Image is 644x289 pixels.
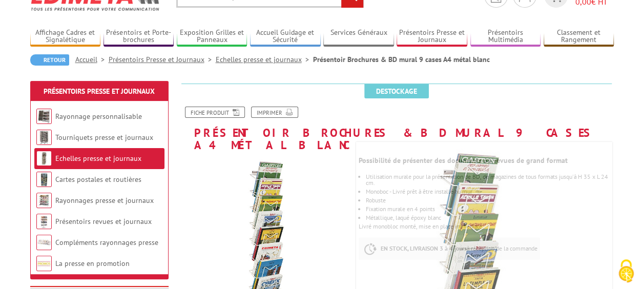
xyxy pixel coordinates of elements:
[251,107,298,118] a: Imprimer
[185,107,245,118] a: Fiche produit
[397,28,467,45] a: Présentoirs Presse et Journaux
[109,55,216,64] a: Présentoirs Presse et Journaux
[36,193,52,208] img: Rayonnages presse et journaux
[55,112,142,121] a: Rayonnage personnalisable
[544,28,614,45] a: Classement et Rangement
[36,151,52,166] img: Echelles presse et journaux
[613,258,639,284] img: Cookies (fenêtre modale)
[364,84,429,98] span: Destockage
[608,254,644,289] button: Cookies (fenêtre modale)
[44,87,155,96] a: Présentoirs Presse et Journaux
[75,55,109,64] a: Accueil
[470,28,541,45] a: Présentoirs Multimédia
[55,175,141,184] a: Cartes postales et routières
[30,28,101,45] a: Affichage Cadres et Signalétique
[36,130,52,145] img: Tourniquets presse et journaux
[323,28,394,45] a: Services Généraux
[36,172,52,187] img: Cartes postales et routières
[313,54,490,65] li: Présentoir Brochures & BD mural 9 cases A4 métal blanc
[250,28,321,45] a: Accueil Guidage et Sécurité
[55,154,141,163] a: Echelles presse et journaux
[55,133,153,142] a: Tourniquets presse et journaux
[36,109,52,124] img: Rayonnage personnalisable
[55,196,154,205] a: Rayonnages presse et journaux
[30,54,69,66] a: Retour
[177,28,247,45] a: Exposition Grilles et Panneaux
[103,28,174,45] a: Présentoirs et Porte-brochures
[216,55,313,64] a: Echelles presse et journaux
